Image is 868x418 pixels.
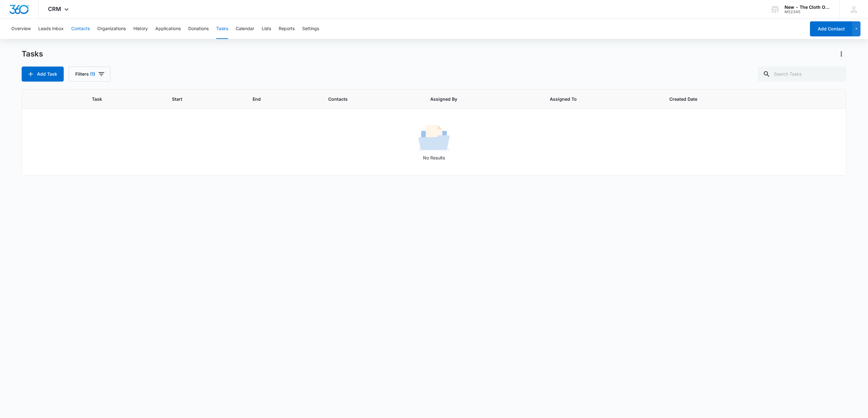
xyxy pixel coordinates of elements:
button: Tasks [216,19,228,39]
button: History [133,19,148,39]
button: Contacts [71,19,90,39]
button: Organizations [97,19,126,39]
h1: Tasks [22,49,43,59]
button: Lists [262,19,271,39]
button: Settings [302,19,319,39]
div: account id [785,10,830,14]
button: Overview [11,19,31,39]
button: Actions [836,49,846,59]
span: End [253,96,304,102]
span: Task [92,96,148,102]
button: Donations [188,19,209,39]
button: Filters(1) [69,67,110,82]
button: Add Task [22,67,64,82]
p: No Results [22,154,846,161]
div: account name [785,5,830,10]
span: Created Date [669,96,767,102]
button: Leads Inbox [38,19,64,39]
span: Assigned By [430,96,526,102]
input: Search Tasks [758,67,846,82]
button: Calendar [236,19,254,39]
button: Add Contact [810,21,852,36]
span: CRM [48,6,61,12]
img: No Results [418,123,450,154]
span: Contacts [328,96,406,102]
button: Reports [279,19,295,39]
button: Applications [155,19,181,39]
span: Start [172,96,228,102]
span: (1) [90,72,95,76]
span: Assigned To [550,96,645,102]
